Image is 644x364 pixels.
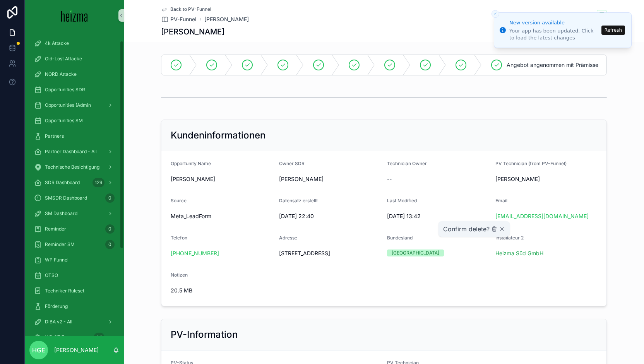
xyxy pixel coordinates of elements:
[45,118,83,124] span: Opportunities SM
[279,198,318,203] span: Datensatz erstellt
[279,175,324,183] span: [PERSON_NAME]
[54,346,99,354] p: [PERSON_NAME]
[495,250,543,257] a: Heizma Süd GmbH
[29,330,119,344] a: WP OTIF44
[45,241,75,248] span: Reminder SM
[45,149,97,155] span: Partner Dashboard - All
[92,178,104,187] div: 129
[387,212,489,220] span: [DATE] 13:42
[29,83,119,97] a: Opportunities SDR
[170,15,197,23] span: PV-Funnel
[45,334,64,340] span: WP OTIF
[25,31,124,336] div: scrollable content
[29,52,119,66] a: Old-Lost Attacke
[495,161,567,166] span: PV Technician (from PV-Funnel)
[171,175,273,183] span: [PERSON_NAME]
[45,71,77,77] span: NORD Attacke
[29,315,119,329] a: DiBA v2 - All
[105,224,115,234] div: 0
[45,164,99,170] span: Technische Besichtigung
[45,40,69,46] span: 4k Attacke
[495,212,589,220] a: [EMAIL_ADDRESS][DOMAIN_NAME]
[492,10,499,18] button: Close toast
[495,198,507,203] span: Email
[170,6,211,12] span: Back to PV-Funnel
[601,26,625,35] button: Refresh
[29,176,119,190] a: SDR Dashboard129
[29,129,119,143] a: Partners
[29,145,119,159] a: Partner Dashboard - All
[29,222,119,236] a: Reminder0
[387,175,392,183] span: --
[29,284,119,298] a: Techniker Ruleset
[45,102,91,108] span: Opportunities (Admin
[171,250,219,257] a: [PHONE_NUMBER]
[204,15,249,23] a: [PERSON_NAME]
[387,198,417,203] span: Last Modified
[509,19,599,27] div: New version available
[105,240,115,249] div: 0
[171,198,187,203] span: Source
[45,87,85,93] span: Opportunities SDR
[443,224,490,234] span: Confirm delete?
[45,179,80,186] span: SDR Dashboard
[171,272,188,278] span: Notizen
[29,67,119,81] a: NORD Attacke
[161,26,224,37] h1: [PERSON_NAME]
[45,319,72,325] span: DiBA v2 - All
[161,15,197,23] a: PV-Funnel
[45,272,58,279] span: OTSO
[29,191,119,205] a: SMSDR Dashboard0
[45,56,82,62] span: Old-Lost Attacke
[279,235,297,241] span: Adresse
[509,27,599,41] div: Your app has been updated. Click to load the latest changes
[45,210,77,217] span: SM Dashboard
[279,212,381,220] span: [DATE] 22:40
[29,207,119,220] a: SM Dashboard
[32,345,45,355] span: HGE
[171,328,238,341] h2: PV-Information
[29,268,119,282] a: OTSO
[279,161,305,166] span: Owner SDR
[45,133,64,139] span: Partners
[29,299,119,313] a: Förderung
[171,287,597,294] span: 20.5 MB
[392,250,439,256] div: [GEOGRAPHIC_DATA]
[171,212,273,220] span: Meta_LeadForm
[29,253,119,267] a: WP Funnel
[105,193,115,203] div: 0
[29,114,119,128] a: Opportunities SM
[171,161,211,166] span: Opportunity Name
[61,9,88,22] img: App logo
[29,238,119,251] a: Reminder SM0
[495,175,540,183] span: [PERSON_NAME]
[171,235,187,241] span: Telefon
[94,333,104,342] div: 44
[45,195,87,201] span: SMSDR Dashboard
[507,61,598,69] span: Angebot angenommen mit Prämisse
[45,257,69,263] span: WP Funnel
[495,235,524,241] span: Installateur 2
[45,288,84,294] span: Techniker Ruleset
[45,303,68,309] span: Förderung
[387,235,413,241] span: Bundesland
[29,36,119,50] a: 4k Attacke
[171,129,265,142] h2: Kundeninformationen
[45,226,66,232] span: Reminder
[279,250,381,257] span: [STREET_ADDRESS]
[29,160,119,174] a: Technische Besichtigung
[161,6,211,12] a: Back to PV-Funnel
[29,98,119,112] a: Opportunities (Admin
[387,161,427,166] span: Technician Owner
